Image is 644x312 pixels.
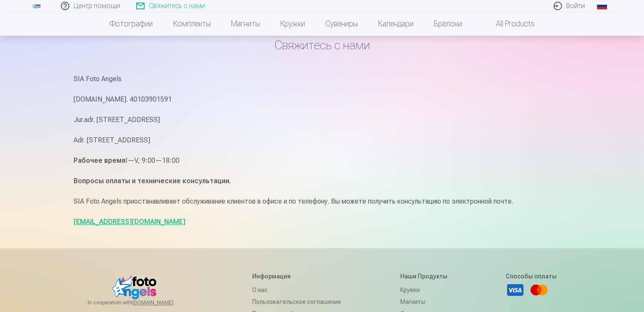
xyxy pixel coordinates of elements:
a: Календари [368,12,424,36]
a: О нас [252,284,342,296]
span: In cooperation with [88,299,194,306]
a: Магниты [221,12,270,36]
a: Брелоки [424,12,472,36]
a: Пользовательское соглашение [252,296,342,308]
img: /fa1 [32,3,41,9]
p: Jur.adr. [STREET_ADDRESS] [74,114,570,126]
p: SIA Foto Angels [74,73,570,85]
a: [DOMAIN_NAME] [132,299,194,306]
a: Visa [506,281,524,299]
a: Магниты [400,296,447,308]
a: Комплекты [163,12,221,36]
a: Сувениры [315,12,368,36]
a: Кружки [270,12,315,36]
p: [DOMAIN_NAME]. 40103901591 [74,94,570,105]
h5: Информация [252,272,342,281]
a: All products [472,12,545,36]
a: [EMAIL_ADDRESS][DOMAIN_NAME] [74,218,185,226]
strong: Вопросы оплаты и технические консультации. [74,177,231,185]
a: Mastercard [530,281,548,299]
h1: Свяжитесь с нами [74,37,570,53]
p: I—V, 9:00—18:00 [74,155,570,167]
p: Adr. [STREET_ADDRESS] [74,134,570,146]
a: Фотографии [100,12,163,36]
h5: Наши продукты [400,272,447,281]
h5: Способы оплаты [506,272,557,281]
p: SIA Foto Angels приостанавливает обслуживание клиентов в офисе и по телефону. Вы можете получить ... [74,196,570,207]
strong: Рабочее время [74,156,125,165]
a: Кружки [400,284,447,296]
